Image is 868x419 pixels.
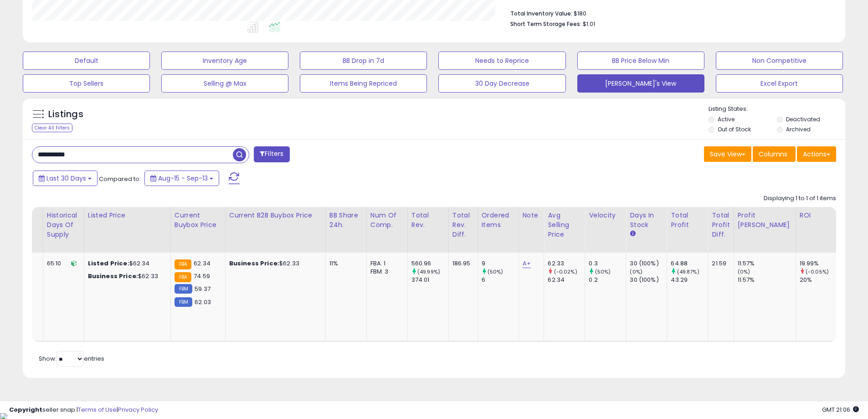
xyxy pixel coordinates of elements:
[46,174,86,183] span: Last 30 Days
[47,259,77,268] div: 65.10
[229,211,322,220] div: Current B2B Buybox Price
[800,259,837,268] div: 19.99%
[583,20,595,28] span: $1.01
[329,211,363,230] div: BB Share 24h.
[716,52,843,70] button: Non Competitive
[9,406,158,414] div: seller snap | |
[47,211,80,239] div: Historical Days Of Supply
[671,276,708,284] div: 43.29
[370,211,404,230] div: Num of Comp.
[738,276,796,284] div: 11.57%
[161,74,288,93] button: Selling @ Max
[33,171,98,186] button: Last 30 Days
[194,259,211,268] span: 62.34
[800,276,837,284] div: 20%
[786,115,820,123] label: Deactivated
[671,211,704,230] div: Total Profit
[329,259,360,268] div: 11%
[175,211,221,230] div: Current Buybox Price
[417,268,440,275] small: (49.99%)
[482,259,519,268] div: 9
[704,146,751,162] button: Save View
[589,259,626,268] div: 0.3
[23,52,150,70] button: Default
[712,211,729,239] div: Total Profit Diff.
[589,276,626,284] div: 0.2
[88,272,164,280] div: $62.33
[175,297,192,307] small: FBM
[738,268,750,275] small: (0%)
[88,259,164,268] div: $62.34
[630,230,635,238] small: Days In Stock.
[452,211,474,239] div: Total Rev. Diff.
[800,211,833,220] div: ROI
[118,405,158,414] a: Privacy Policy
[554,268,577,275] small: (-0.02%)
[452,259,471,268] div: 186.95
[78,405,117,414] a: Terms of Use
[438,74,565,93] button: 30 Day Decrease
[370,259,401,268] div: FBA: 1
[300,74,427,93] button: Items Being Repriced
[718,115,734,123] label: Active
[32,124,72,132] div: Clear All Filters
[595,268,611,275] small: (50%)
[738,259,796,268] div: 11.57%
[630,211,663,230] div: Days In Stock
[677,268,699,275] small: (49.87%)
[523,211,540,220] div: Note
[797,146,836,162] button: Actions
[806,268,829,275] small: (-0.05%)
[759,150,787,159] span: Columns
[482,211,515,230] div: Ordered Items
[175,259,191,269] small: FBA
[195,285,211,293] span: 59.37
[753,146,796,162] button: Columns
[523,259,531,268] a: A+
[161,52,288,70] button: Inventory Age
[822,405,859,414] span: 2025-10-14 21:06 GMT
[712,259,726,268] div: 21.59
[438,52,565,70] button: Needs to Reprice
[577,74,704,93] button: [PERSON_NAME]'s View
[548,259,585,268] div: 62.33
[194,272,210,280] span: 74.59
[577,52,704,70] button: BB Price Below Min
[229,259,318,268] div: $62.33
[630,276,667,284] div: 30 (100%)
[548,211,581,239] div: Avg Selling Price
[510,20,581,28] b: Short Term Storage Fees:
[88,272,138,280] b: Business Price:
[175,284,192,294] small: FBM
[9,405,42,414] strong: Copyright
[99,175,141,183] span: Compared to:
[718,125,751,133] label: Out of Stock
[175,272,191,282] small: FBA
[709,105,845,114] p: Listing States:
[630,268,642,275] small: (0%)
[589,211,622,220] div: Velocity
[786,125,811,133] label: Archived
[411,259,448,268] div: 560.96
[510,10,572,17] b: Total Inventory Value:
[764,194,836,203] div: Displaying 1 to 1 of 1 items
[39,354,104,363] span: Show: entries
[488,268,503,275] small: (50%)
[254,146,289,162] button: Filters
[482,276,519,284] div: 6
[229,259,279,268] b: Business Price:
[630,259,667,268] div: 30 (100%)
[738,211,792,230] div: Profit [PERSON_NAME]
[48,108,83,121] h5: Listings
[370,268,401,276] div: FBM: 3
[88,259,129,268] b: Listed Price:
[411,276,448,284] div: 374.01
[510,7,829,18] li: $180
[411,211,445,230] div: Total Rev.
[671,259,708,268] div: 64.88
[716,74,843,93] button: Excel Export
[88,211,167,220] div: Listed Price
[158,174,208,183] span: Aug-15 - Sep-13
[300,52,427,70] button: BB Drop in 7d
[195,298,211,306] span: 62.03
